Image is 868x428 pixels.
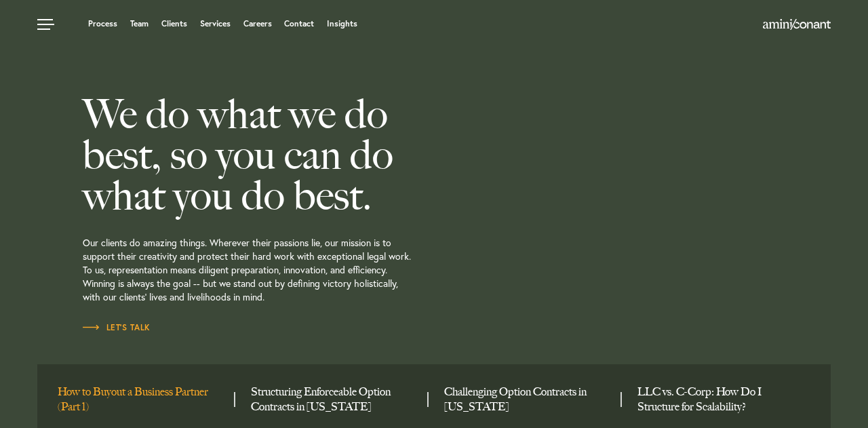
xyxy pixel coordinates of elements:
a: Contact [284,20,314,28]
a: Let’s Talk [83,321,151,334]
a: Challenging Option Contracts in Texas [444,385,610,414]
a: Team [130,20,149,28]
p: Our clients do amazing things. Wherever their passions lie, our mission is to support their creat... [83,216,496,321]
h2: We do what we do best, so you can do what you do best. [83,94,496,216]
a: Careers [243,20,272,28]
a: Structuring Enforceable Option Contracts in Texas [251,385,417,414]
a: LLC vs. C-Corp: How Do I Structure for Scalability? [637,385,804,414]
a: Clients [161,20,187,28]
a: How to Buyout a Business Partner (Part 1) [58,385,224,414]
a: Insights [327,20,357,28]
a: Process [88,20,117,28]
a: Services [200,20,231,28]
span: Let’s Talk [83,324,151,332]
img: Amini & Conant [763,19,831,30]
